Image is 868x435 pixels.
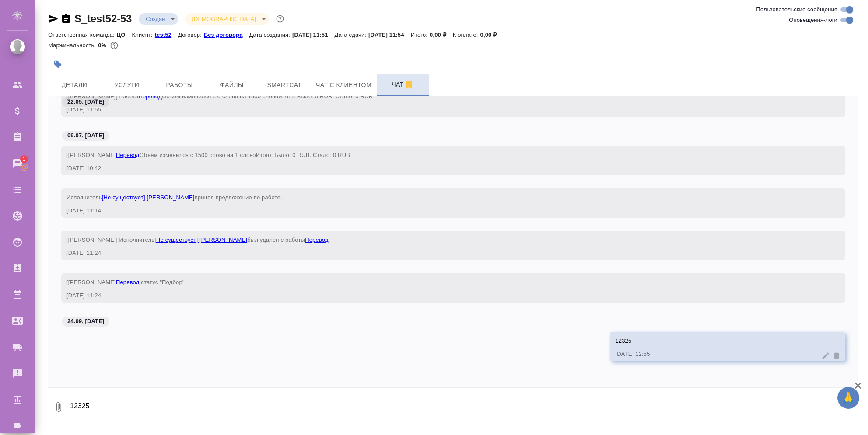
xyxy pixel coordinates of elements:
[66,249,815,258] div: [DATE] 11:24
[141,279,184,285] span: статус "Подбор"
[116,152,140,158] a: Перевод
[185,13,269,25] div: Создан
[404,80,414,90] svg: Отписаться
[53,80,95,90] span: Детали
[66,206,815,215] div: [DATE] 11:14
[155,31,178,38] a: test52
[67,97,104,106] p: 22.05, [DATE]
[98,42,108,49] p: 0%
[789,16,837,24] span: Оповещения-логи
[66,237,329,243] span: [[PERSON_NAME]] Исполнитель был удален с работы
[48,42,98,49] p: Маржинальность:
[189,15,258,23] button: [DEMOGRAPHIC_DATA]
[154,237,247,243] a: [Не существует] [PERSON_NAME]
[480,31,504,38] p: 0,00 ₽
[382,79,424,90] span: Чат
[204,31,249,38] a: Без договора
[61,14,71,24] button: Скопировать ссылку
[453,31,480,38] p: К оплате:
[305,237,329,243] a: Перевод
[108,40,120,51] button: 1.00 RUB;
[430,31,453,38] p: 0,00 ₽
[249,31,292,38] p: Дата создания:
[292,31,335,38] p: [DATE] 11:51
[263,80,305,90] span: Smartcat
[48,14,59,24] button: Скопировать ссылку для ЯМессенджера
[102,194,195,201] a: [Не существует] [PERSON_NAME]
[837,387,859,409] button: 🙏
[66,194,282,201] span: Исполнитель принял предложение по работе .
[143,15,168,23] button: Создан
[139,13,178,25] div: Создан
[841,389,856,407] span: 🙏
[274,13,286,24] button: Доп статусы указывают на важность/срочность заказа
[17,155,31,164] span: 1
[316,80,371,90] span: Чат с клиентом
[66,291,815,300] div: [DATE] 11:24
[158,80,200,90] span: Работы
[2,153,33,174] a: 1
[48,31,117,38] p: Ответственная команда:
[74,13,132,24] a: S_test52-53
[615,338,631,344] span: 12325
[368,31,411,38] p: [DATE] 11:54
[117,31,132,38] p: ЦО
[67,131,104,140] p: 09.07, [DATE]
[116,279,140,285] a: Перевод
[66,152,350,158] span: [[PERSON_NAME] Объём изменился с 1500 слово на 1 слово
[48,55,67,74] button: Добавить тэг
[66,279,185,285] span: [[PERSON_NAME] .
[132,31,155,38] p: Клиент:
[106,80,148,90] span: Услуги
[67,317,104,326] p: 24.09, [DATE]
[615,350,815,358] div: [DATE] 12:55
[411,31,430,38] p: Итого:
[66,164,815,173] div: [DATE] 10:42
[178,31,204,38] p: Договор:
[256,152,350,158] span: Итого. Было: 0 RUB. Стало: 0 RUB
[211,80,253,90] span: Файлы
[756,5,837,14] span: Пользовательские сообщения
[335,31,368,38] p: Дата сдачи:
